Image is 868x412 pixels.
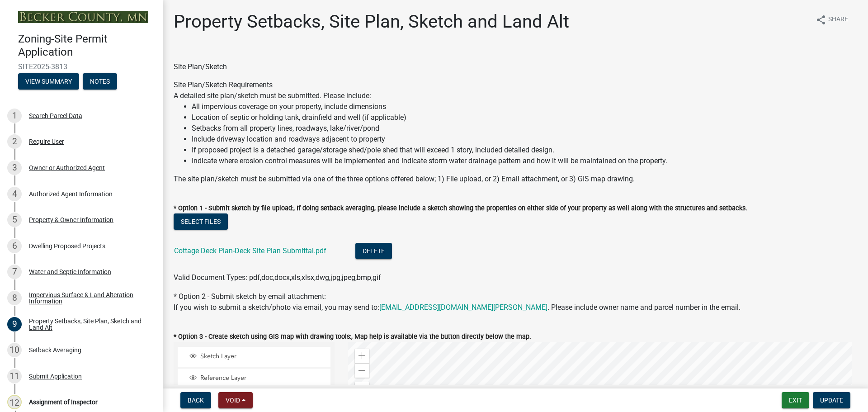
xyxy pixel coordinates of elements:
wm-modal-confirm: Notes [83,78,117,85]
button: Void [218,392,253,408]
div: 7 [7,265,22,279]
li: Sketch Layer [178,347,330,367]
div: 3 [7,161,22,175]
li: Reference Layer [178,369,330,389]
h4: Zoning-Site Permit Application [18,33,156,59]
label: * Option 3 - Create sketch using GIS map with drawing tools:, Map help is available via the butto... [174,334,531,340]
li: Include driveway location and roadways adjacent to property [192,134,857,145]
div: Zoom out [355,363,369,378]
wm-modal-confirm: Summary [18,78,79,85]
div: Zoom in [355,349,369,363]
div: Submit Application [29,373,82,379]
img: Becker County, Minnesota [18,11,148,23]
button: Back [180,392,211,408]
div: Assignment of Inspector [29,399,98,405]
div: Site Plan/Sketch [174,62,857,72]
div: 12 [7,395,22,409]
span: Back [188,397,204,404]
div: Property Setbacks, Site Plan, Sketch and Land Alt [29,318,148,331]
div: 11 [7,369,22,384]
span: Update [820,397,843,404]
div: Require User [29,138,64,145]
div: 8 [7,291,22,305]
div: Impervious Surface & Land Alteration Information [29,292,148,304]
div: 9 [7,317,22,331]
div: A detailed site plan/sketch must be submitted. Please include: [174,90,857,166]
wm-modal-confirm: Delete Document [355,247,392,256]
div: Property & Owner Information [29,217,113,223]
label: * Option 1 - Submit sketch by file upload:, If doing setback averaging, please include a sketch s... [174,205,747,212]
div: Site Plan/Sketch Requirements [174,80,857,185]
div: Dwelling Proposed Projects [29,243,105,249]
div: 6 [7,239,22,253]
div: * Option 2 - Submit sketch by email attachment: [174,291,857,313]
div: Water and Septic Information [29,269,111,275]
li: If proposed project is a detached garage/storage shed/pole shed that will exceed 1 story, include... [192,145,857,156]
span: Reference Layer [198,374,327,382]
h1: Property Setbacks, Site Plan, Sketch and Land Alt [174,11,569,33]
a: [EMAIL_ADDRESS][DOMAIN_NAME][PERSON_NAME] [379,303,547,312]
a: Cottage Deck Plan-Deck Site Plan Submittal.pdf [174,246,326,255]
li: Indicate where erosion control measures will be implemented and indicate storm water drainage pat... [192,156,857,166]
div: Authorized Agent Information [29,191,113,197]
div: Find my location [355,382,369,397]
button: Update [813,392,850,408]
button: Delete [355,243,392,259]
i: share [816,14,826,25]
div: 2 [7,134,22,149]
div: Owner or Authorized Agent [29,165,105,171]
span: Share [828,14,848,25]
div: Search Parcel Data [29,113,82,119]
button: Select files [174,213,228,230]
button: Exit [782,392,809,408]
button: Notes [83,73,117,90]
span: Sketch Layer [198,352,327,360]
div: Reference Layer [188,374,327,383]
span: If you wish to submit a sketch/photo via email, you may send to: . Please include owner name and ... [174,303,741,312]
div: The site plan/sketch must be submitted via one of the three options offered below; 1) File upload... [174,174,857,185]
span: SITE2025-3813 [18,62,145,71]
span: Void [226,397,240,404]
button: View Summary [18,73,79,90]
li: Setbacks from all property lines, roadways, lake/river/pond [192,123,857,134]
div: 4 [7,187,22,201]
div: 10 [7,343,22,357]
li: Location of septic or holding tank, drainfield and well (if applicable) [192,112,857,123]
div: 1 [7,109,22,123]
div: 5 [7,213,22,227]
button: shareShare [808,11,855,28]
span: Valid Document Types: pdf,doc,docx,xls,xlsx,dwg,jpg,jpeg,bmp,gif [174,273,381,282]
div: Sketch Layer [188,352,327,361]
li: All impervious coverage on your property, include dimensions [192,101,857,112]
div: Setback Averaging [29,347,81,353]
